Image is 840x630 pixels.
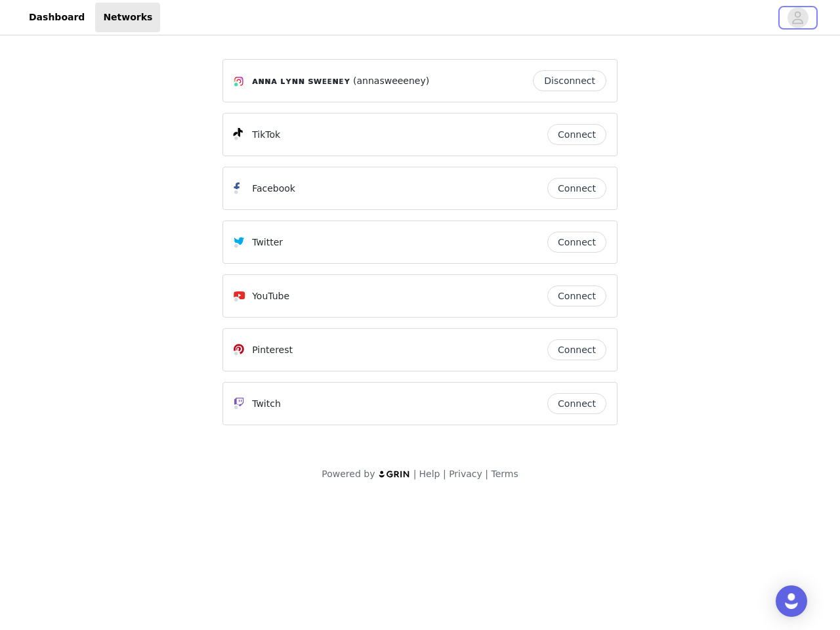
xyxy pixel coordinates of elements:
span: Powered by [322,469,375,479]
p: Facebook [252,182,295,196]
button: Connect [547,393,606,414]
span: | [443,469,446,479]
span: ᴀɴɴᴀ ʟʏɴɴ sᴡᴇᴇɴᴇʏ [252,74,350,88]
a: Terms [491,469,518,479]
a: Networks [95,3,160,32]
img: Instagram Icon [234,76,244,87]
a: Help [419,469,440,479]
p: Twitch [252,397,281,411]
p: YouTube [252,289,289,303]
p: Twitter [252,236,283,249]
p: TikTok [252,128,280,142]
span: | [485,469,488,479]
div: Open Intercom Messenger [776,585,807,617]
button: Connect [547,339,606,360]
div: avatar [791,7,804,28]
button: Connect [547,232,606,253]
button: Disconnect [533,70,606,91]
a: Dashboard [21,3,93,32]
button: Connect [547,285,606,306]
span: | [413,469,417,479]
button: Connect [547,178,606,199]
img: logo [378,470,411,478]
span: (annasweeeney) [353,74,429,88]
button: Connect [547,124,606,145]
a: Privacy [449,469,482,479]
p: Pinterest [252,343,293,357]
